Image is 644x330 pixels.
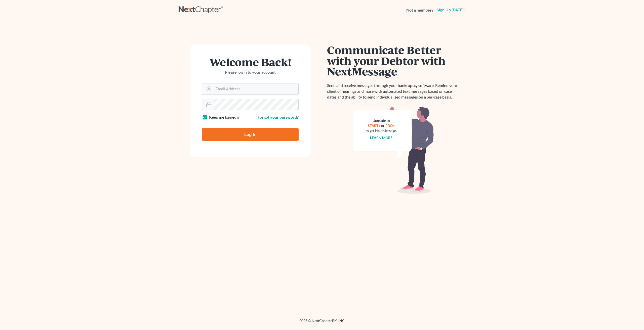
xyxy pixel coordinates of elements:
a: Forgot your password? [258,115,299,119]
div: Upgrade to [366,118,397,123]
a: START+ [368,123,380,128]
a: PRO+ [385,123,395,128]
span: or [381,123,385,128]
label: Keep me logged in [209,114,240,120]
p: Send and receive messages through your bankruptcy software. Remind your client of hearings and mo... [327,83,460,100]
img: nextmessage_bg-59042aed3d76b12b5cd301f8e5b87938c9018125f34e5fa2b7a6b67550977c72.svg [353,106,434,194]
p: Please log in to your account [202,69,299,75]
h1: Welcome Back! [202,57,299,67]
h1: Communicate Better with your Debtor with NextMessage [327,44,460,77]
a: Sign up [DATE]! [435,8,465,12]
div: 2025 © NextChapterBK, INC [179,318,465,327]
strong: Not a member? [406,7,433,13]
a: Learn more [370,135,392,140]
input: Email Address [214,83,298,95]
div: to get NextMessage. [366,128,397,133]
input: Log In [202,128,299,141]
